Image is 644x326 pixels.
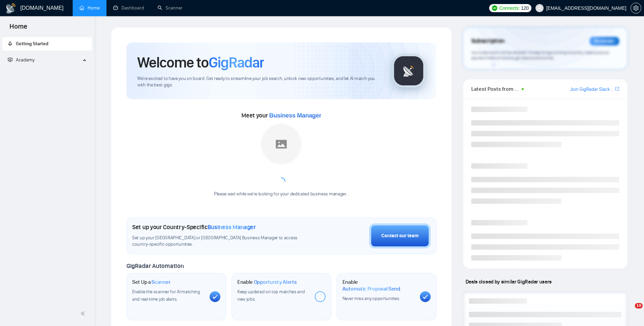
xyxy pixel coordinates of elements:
[621,303,637,319] iframe: Intercom live chat
[615,86,619,91] span: export
[630,3,641,13] button: setting
[132,279,170,286] h1: Set Up a
[237,279,297,286] h1: Enable
[79,5,100,11] a: homeHome
[615,86,619,92] a: export
[261,124,302,164] img: placeholder.png
[254,279,297,286] span: Opportunity Alerts
[521,4,528,12] span: 120
[471,35,505,47] span: Subscription
[471,85,520,93] span: Latest Posts from the GigRadar Community
[392,54,426,88] img: gigradar-logo.png
[8,41,13,46] span: rocket
[630,5,641,11] a: setting
[208,223,256,231] span: Business Manager
[8,57,13,62] span: fund-projection-screen
[126,262,184,270] span: GigRadar Automation
[151,279,170,286] span: Scanner
[158,5,183,11] a: searchScanner
[381,232,419,240] div: Contact our team
[463,276,554,288] span: Deals closed by similar GigRadar users
[237,289,305,302] span: Keep updated on top matches and new jobs.
[277,178,285,186] span: loading
[499,4,520,12] span: Connects:
[471,50,609,61] span: Your subscription will be renewed. To keep things running smoothly, make sure your payment method...
[80,310,87,317] span: double-left
[16,41,48,47] span: Getting Started
[342,286,400,292] span: Automatic Proposal Send
[132,235,311,248] span: Set up your [GEOGRAPHIC_DATA] or [GEOGRAPHIC_DATA] Business Manager to access country-specific op...
[8,57,34,63] span: Academy
[537,6,542,10] span: user
[5,3,16,14] img: logo
[241,112,321,119] span: Meet your
[16,57,34,63] span: Academy
[132,289,200,302] span: Enable the scanner for AI matching and real-time job alerts.
[492,5,497,11] img: upwork-logo.png
[113,5,144,11] a: dashboardDashboard
[269,112,321,119] span: Business Manager
[369,223,431,248] button: Contact our team
[570,86,614,93] a: Join GigRadar Slack Community
[132,223,256,231] h1: Set up your Country-Specific
[635,303,643,308] span: 10
[342,296,400,301] span: Never miss any opportunities.
[4,22,33,36] span: Home
[210,191,353,197] div: Please wait while we're looking for your dedicated business manager...
[2,37,92,51] li: Getting Started
[209,53,264,72] span: GigRadar
[137,53,264,72] h1: Welcome to
[590,37,619,46] div: Reminder
[342,279,414,292] h1: Enable
[137,76,381,88] span: We're excited to have you on board. Get ready to streamline your job search, unlock new opportuni...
